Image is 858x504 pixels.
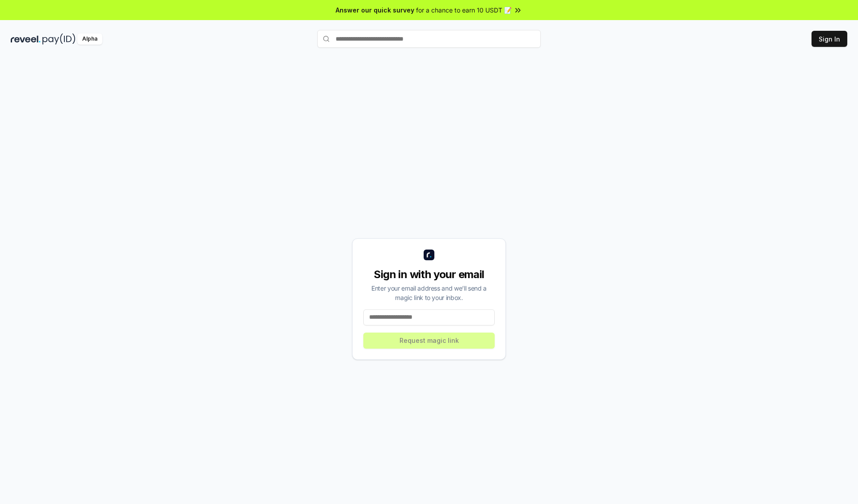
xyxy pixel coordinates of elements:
button: Sign In [812,31,847,47]
span: Answer our quick survey [336,5,414,15]
img: reveel_dark [11,33,41,45]
div: Sign in with your email [363,267,495,282]
div: Enter your email address and we’ll send a magic link to your inbox. [363,283,495,302]
img: logo_small [424,250,434,260]
img: pay_id [42,33,76,45]
span: for a chance to earn 10 USDT 📝 [416,5,512,15]
div: Alpha [77,33,102,45]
